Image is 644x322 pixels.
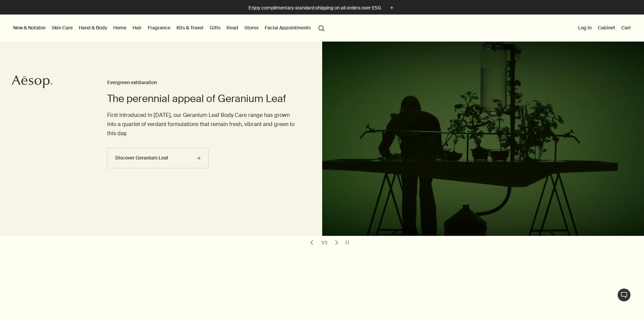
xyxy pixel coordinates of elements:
a: Hair [131,23,143,32]
a: Kits & Travel [175,23,205,32]
button: Stores [243,23,260,32]
button: New & Notable [12,23,47,32]
h3: Evergreen exhilaration [107,79,295,87]
button: Open search [315,21,328,34]
h2: Favourite formulations [20,300,177,314]
a: Discover Geranium Leaf [107,148,209,168]
h2: The perennial appeal of Geranium Leaf [107,92,295,105]
button: previous slide [307,238,316,247]
nav: primary [12,15,328,42]
button: next slide [332,238,341,247]
a: Skin Care [50,23,74,32]
a: Cabinet [596,23,617,32]
a: Facial Appointments [263,23,312,32]
a: Fragrance [146,23,172,32]
svg: Aesop [12,75,52,89]
button: Enjoy complimentary standard shipping on all orders over £50. [248,4,396,12]
p: Enjoy complimentary standard shipping on all orders over £50. [248,4,381,11]
div: 1 / 3 [319,240,329,246]
button: Log in [577,23,593,32]
nav: supplementary [577,15,632,42]
a: Aesop [12,75,52,90]
a: Home [112,23,128,32]
button: Live Assistance [617,288,631,302]
a: Hand & Body [77,23,109,32]
button: pause [342,238,352,247]
button: Cart [620,23,632,32]
p: First introduced in [DATE], our Geranium Leaf Body Care range has grown into a quartet of verdant... [107,110,295,138]
a: Read [225,23,240,32]
a: Gifts [208,23,222,32]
